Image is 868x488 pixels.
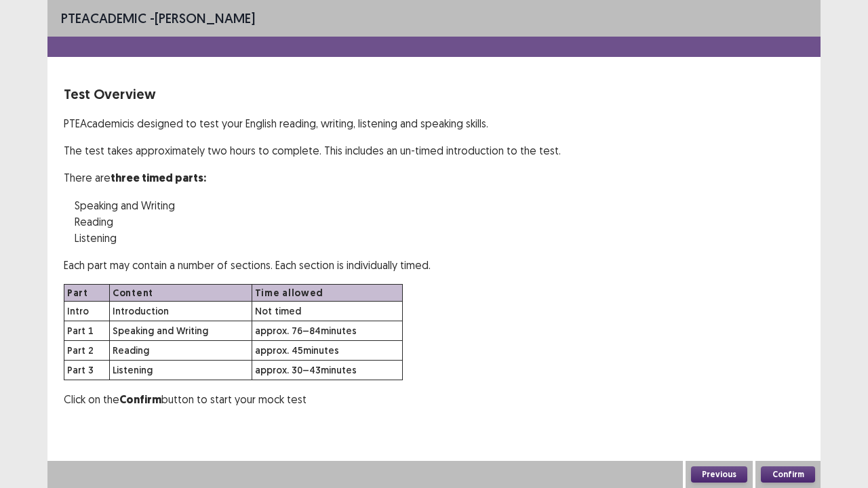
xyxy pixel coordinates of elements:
[252,341,402,361] td: approx. 45 minutes
[75,213,804,230] p: Reading
[64,84,804,104] p: Test Overview
[64,341,110,361] td: Part 2
[761,466,815,483] button: Confirm
[64,115,804,131] p: PTE Academic is designed to test your English reading, writing, listening and speaking skills.
[64,285,110,302] th: Part
[61,9,146,26] span: PTE academic
[110,302,252,321] td: Introduction
[252,285,402,302] th: Time allowed
[110,361,252,380] td: Listening
[64,169,804,186] p: There are
[75,197,804,213] p: Speaking and Writing
[64,361,110,380] td: Part 3
[64,302,110,321] td: Intro
[252,321,402,341] td: approx. 76–84 minutes
[64,391,804,408] p: Click on the button to start your mock test
[64,321,110,341] td: Part 1
[252,361,402,380] td: approx. 30–43 minutes
[110,321,252,341] td: Speaking and Writing
[119,392,161,407] strong: Confirm
[75,230,804,246] p: Listening
[64,142,804,159] p: The test takes approximately two hours to complete. This includes an un-timed introduction to the...
[252,302,402,321] td: Not timed
[691,466,747,483] button: Previous
[110,285,252,302] th: Content
[61,8,255,28] p: - [PERSON_NAME]
[64,257,804,273] p: Each part may contain a number of sections. Each section is individually timed.
[111,171,206,185] strong: three timed parts:
[110,341,252,361] td: Reading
